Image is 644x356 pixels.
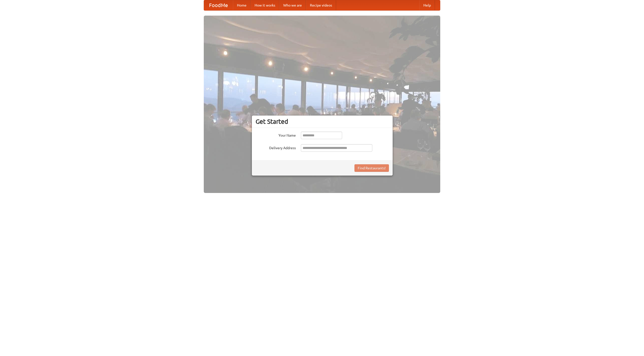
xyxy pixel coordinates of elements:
a: Home [233,0,251,10]
label: Your Name [256,132,296,138]
a: Help [419,0,435,10]
a: How it works [251,0,279,10]
a: Recipe videos [306,0,336,10]
a: FoodMe [204,0,233,10]
label: Delivery Address [256,144,296,150]
button: Find Restaurants! [354,164,389,172]
h3: Get Started [256,118,389,125]
a: Who we are [279,0,306,10]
